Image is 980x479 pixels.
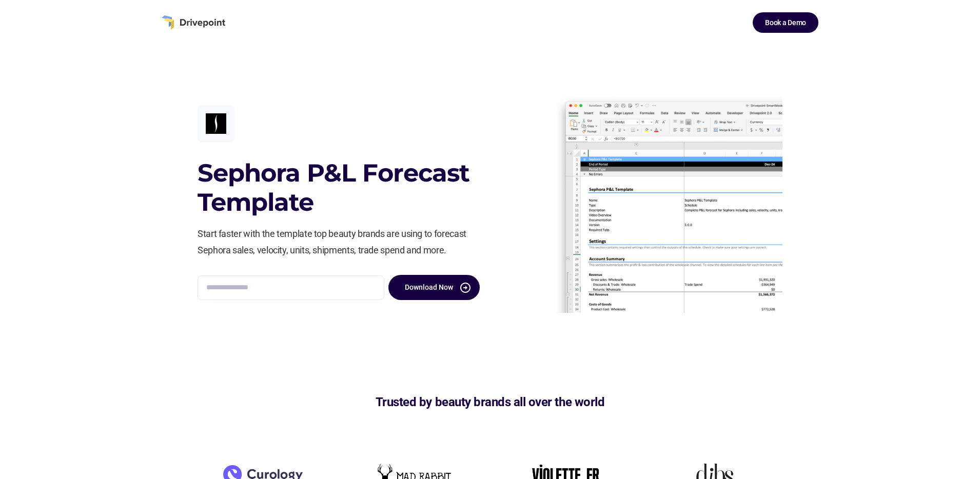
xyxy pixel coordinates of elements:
[198,226,480,258] p: Start faster with the template top beauty brands are using to forecast Sephora sales, velocity, u...
[753,12,818,33] a: Book a Demo
[765,16,806,29] div: Book a Demo
[405,281,453,294] div: Download Now
[198,275,480,300] form: Email Form
[376,393,604,411] h6: Trusted by beauty brands all over the world
[198,158,480,217] h3: Sephora P&L Forecast Template
[388,275,480,300] a: Download Now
